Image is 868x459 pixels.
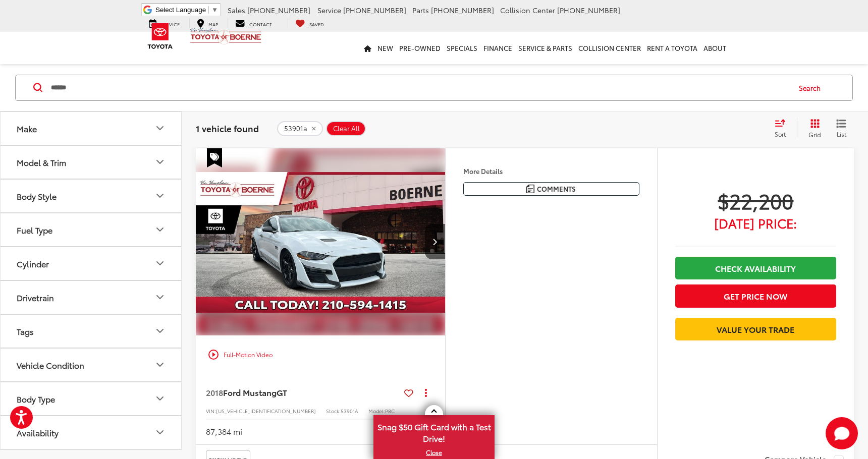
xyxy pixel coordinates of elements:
[211,6,218,14] span: ▼
[190,27,262,45] img: Vic Vaughan Toyota of Boerne
[425,224,445,259] button: Next image
[361,32,374,64] a: Home
[155,6,218,14] a: Select Language​
[154,223,166,236] div: Fuel Type
[195,148,446,335] div: 2018 Ford Mustang GT 0
[195,148,446,335] a: 2018 Ford Mustang GT2018 Ford Mustang GT2018 Ford Mustang GT2018 Ford Mustang GT
[675,284,836,307] button: Get Price Now
[675,218,836,228] span: [DATE] Price:
[277,386,287,398] span: GT
[341,407,358,415] span: 53901A
[50,76,789,100] input: Search by Make, Model, or Keyword
[17,326,34,336] div: Tags
[154,291,166,303] div: Drivetrain
[17,394,55,404] div: Body Type
[317,5,341,15] span: Service
[368,407,385,415] span: Model:
[374,416,494,447] span: Snag $50 Gift Card with a Test Drive!
[155,6,206,14] span: Select Language
[836,130,846,138] span: List
[154,325,166,337] div: Tags
[154,257,166,269] div: Cylinder
[770,119,797,139] button: Select sort value
[444,32,480,64] a: Specials
[154,190,166,202] div: Body Style
[480,32,515,64] a: Finance
[17,428,59,437] div: Availability
[1,146,182,179] button: Model & TrimModel & Trim
[154,156,166,168] div: Model & Trim
[154,392,166,405] div: Body Type
[195,148,446,336] img: 2018 Ford Mustang GT
[675,188,836,213] span: $22,200
[206,407,216,415] span: VIN:
[526,185,534,193] img: Comments
[1,416,182,449] button: AvailabilityAvailability
[1,349,182,381] button: Vehicle ConditionVehicle Condition
[1,213,182,246] button: Fuel TypeFuel Type
[412,5,429,15] span: Parts
[141,18,187,28] a: Service
[17,124,37,133] div: Make
[374,32,396,64] a: New
[500,5,555,15] span: Collision Center
[228,18,280,28] a: Contact
[797,119,829,139] button: Grid View
[277,121,323,136] button: remove 53901a
[17,259,49,268] div: Cylinder
[223,386,277,398] span: Ford Mustang
[284,125,307,133] span: 53901a
[700,32,729,64] a: About
[326,407,341,415] span: Stock:
[463,167,639,175] h4: More Details
[206,386,223,398] span: 2018
[1,315,182,348] button: TagsTags
[288,18,332,28] a: My Saved Vehicles
[17,293,54,302] div: Drivetrain
[17,225,52,235] div: Fuel Type
[515,32,575,64] a: Service & Parts: Opens in a new tab
[575,32,644,64] a: Collision Center
[247,5,310,15] span: [PHONE_NUMBER]
[1,247,182,280] button: CylinderCylinder
[1,112,182,145] button: MakeMake
[1,382,182,415] button: Body TypeBody Type
[1,281,182,314] button: DrivetrainDrivetrain
[826,417,858,449] button: Toggle Chat Window
[417,384,435,401] button: Actions
[826,417,858,449] svg: Start Chat
[775,130,786,138] span: Sort
[675,257,836,279] a: Check Availability
[206,387,400,398] a: 2018Ford MustangGT
[154,359,166,371] div: Vehicle Condition
[216,407,316,415] span: [US_VEHICLE_IDENTIFICATION_NUMBER]
[196,122,259,134] span: 1 vehicle found
[207,148,222,167] span: Special
[141,20,179,52] img: Toyota
[537,184,576,194] span: Comments
[154,426,166,438] div: Availability
[326,121,366,136] button: Clear All
[17,157,66,167] div: Model & Trim
[343,5,406,15] span: [PHONE_NUMBER]
[425,388,427,396] span: dropdown dots
[17,191,57,201] div: Body Style
[789,75,835,100] button: Search
[431,5,494,15] span: [PHONE_NUMBER]
[396,32,444,64] a: Pre-Owned
[206,426,242,437] div: 87,384 mi
[808,130,821,139] span: Grid
[333,125,360,133] span: Clear All
[17,360,84,370] div: Vehicle Condition
[189,18,226,28] a: Map
[1,180,182,212] button: Body StyleBody Style
[644,32,700,64] a: Rent a Toyota
[463,182,639,196] button: Comments
[154,122,166,134] div: Make
[829,119,854,139] button: List View
[557,5,620,15] span: [PHONE_NUMBER]
[228,5,245,15] span: Sales
[309,21,324,27] span: Saved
